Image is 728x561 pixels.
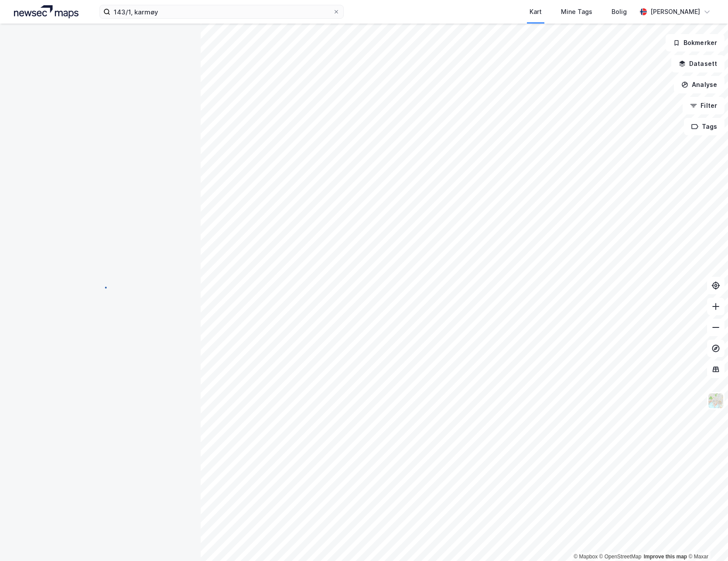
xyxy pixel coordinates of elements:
[612,7,627,17] div: Bolig
[599,554,642,560] a: OpenStreetMap
[561,7,592,17] div: Mine Tags
[14,5,79,18] img: logo.a4113a55bc3d86da70a041830d287a7e.svg
[684,519,728,561] div: Kontrollprogram for chat
[671,55,725,72] button: Datasett
[674,76,725,93] button: Analyse
[574,554,598,560] a: Mapbox
[644,554,687,560] a: Improve this map
[93,280,107,294] img: spinner.a6d8c91a73a9ac5275cf975e30b51cfb.svg
[666,34,725,52] button: Bokmerker
[684,519,728,561] iframe: Chat Widget
[530,7,542,17] div: Kart
[684,118,725,135] button: Tags
[650,7,700,17] div: [PERSON_NAME]
[707,392,724,409] img: Z
[110,5,333,18] input: Søk på adresse, matrikkel, gårdeiere, leietakere eller personer
[683,97,725,114] button: Filter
